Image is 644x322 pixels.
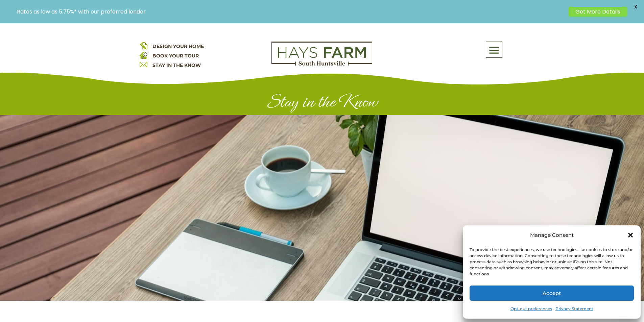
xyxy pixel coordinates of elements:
img: book your home tour [140,51,147,59]
h1: Stay in the Know [140,92,505,115]
button: Accept [470,286,634,301]
a: hays farm homes huntsville development [271,61,372,67]
div: Manage Consent [530,230,574,240]
div: To provide the best experiences, we use technologies like cookies to store and/or access device i... [470,247,633,277]
a: DESIGN YOUR HOME [152,43,204,49]
img: Logo [271,42,372,66]
p: Rates as low as 5.75%* with our preferred lender [17,8,565,15]
a: BOOK YOUR TOUR [152,53,199,59]
a: Privacy Statement [555,304,593,314]
a: Get More Details [569,7,627,17]
img: design your home [140,42,147,49]
a: STAY IN THE KNOW [152,62,201,68]
a: Opt-out preferences [510,304,552,314]
div: Close dialog [627,232,634,239]
span: X [630,2,641,12]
